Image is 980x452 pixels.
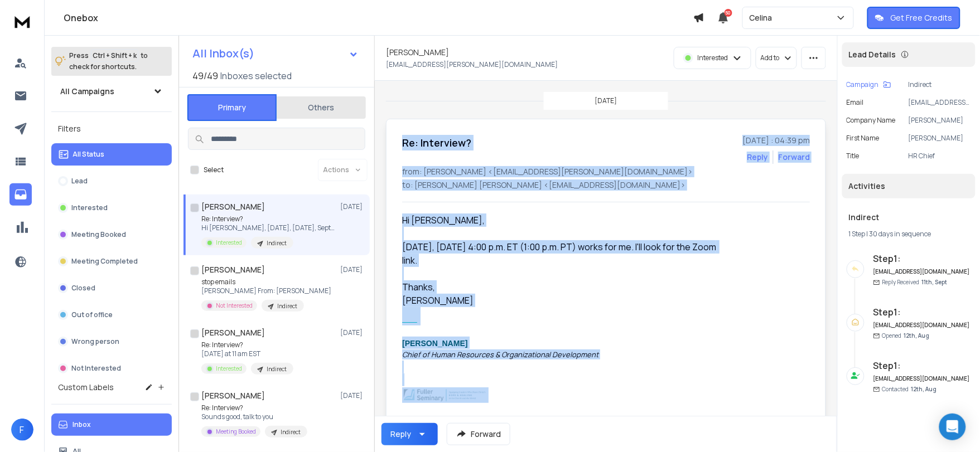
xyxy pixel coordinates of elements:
[201,390,265,401] h1: [PERSON_NAME]
[382,423,438,445] button: Reply
[64,11,693,25] h1: Onebox
[201,349,293,358] p: [DATE] at 11 am EST
[51,223,172,246] button: Meeting Booked
[847,116,896,125] p: Company Name
[725,9,732,17] span: 50
[882,332,930,340] p: Opened
[742,135,810,146] p: [DATE] : 04:39 pm
[340,265,365,274] p: [DATE]
[873,252,971,265] h6: Step 1 :
[220,69,292,82] h3: Inboxes selected
[51,197,172,219] button: Interested
[184,42,368,65] button: All Inbox(s)
[201,278,331,286] p: stop emails
[201,201,265,212] h1: [PERSON_NAME]
[882,278,948,286] p: Reply Received
[216,239,242,247] p: Interested
[11,11,33,32] img: logo
[911,385,937,393] span: 12th, Aug
[91,49,138,62] span: Ctrl + Shift + k
[842,174,976,198] div: Activities
[192,69,218,82] span: 49 / 49
[192,48,254,59] h1: All Inbox(s)
[386,60,558,69] p: [EMAIL_ADDRESS][PERSON_NAME][DOMAIN_NAME]
[847,134,880,143] p: First Name
[69,50,148,72] p: Press to check for shortcuts.
[909,80,971,89] p: Indirect
[873,321,971,329] h6: [EMAIL_ADDRESS][DOMAIN_NAME]
[58,382,114,393] h3: Custom Labels
[698,54,728,62] p: Interested
[870,229,931,239] span: 30 days in sequence
[267,365,287,373] p: Indirect
[51,143,172,166] button: All Status
[51,250,172,273] button: Meeting Completed
[71,337,119,346] p: Wrong person
[909,152,971,161] p: HR Chief
[201,404,307,412] p: Re: Interview?
[402,294,728,307] div: [PERSON_NAME]
[216,302,253,310] p: Not Interested
[51,304,172,326] button: Out of office
[216,364,242,373] p: Interested
[71,203,108,212] p: Interested
[849,230,969,239] div: |
[51,170,172,192] button: Lead
[71,284,95,293] p: Closed
[51,121,172,137] h3: Filters
[201,286,331,295] p: [PERSON_NAME] From: [PERSON_NAME]
[281,428,301,436] p: Indirect
[340,328,365,337] p: [DATE]
[11,419,33,441] button: F
[340,391,365,400] p: [DATE]
[402,349,598,359] i: Chief of Human Resources & Organizational Development
[390,429,411,440] div: Reply
[873,305,971,319] h6: Step 1 :
[201,327,265,338] h1: [PERSON_NAME]
[187,94,277,121] button: Primary
[51,357,172,380] button: Not Interested
[201,341,293,349] p: Re: Interview?
[71,177,88,186] p: Lead
[747,152,768,163] button: Reply
[849,49,896,60] p: Lead Details
[847,98,864,107] p: Email
[402,166,810,177] p: from: [PERSON_NAME] <[EMAIL_ADDRESS][PERSON_NAME][DOMAIN_NAME]>
[73,420,91,429] p: Inbox
[904,332,930,339] span: 12th, Aug
[402,339,467,348] span: [PERSON_NAME]
[73,150,104,159] p: All Status
[873,375,971,383] h6: [EMAIL_ADDRESS][DOMAIN_NAME]
[939,414,966,440] div: Open Intercom Messenger
[849,212,969,223] h1: Indirect
[402,240,728,267] div: [DATE], [DATE] 4:00 p.m. ET (1:00 p.m. PT) works for me. I'll look for the Zoom link.
[277,95,366,120] button: Others
[277,302,297,310] p: Indirect
[761,54,780,62] p: Add to
[201,412,307,421] p: Sounds good, talk to you
[386,47,449,58] h1: [PERSON_NAME]
[873,268,971,276] h6: [EMAIL_ADDRESS][DOMAIN_NAME]
[71,310,113,319] p: Out of office
[750,12,777,23] p: Celina
[402,309,417,324] span: __
[867,7,960,29] button: Get Free Credits
[204,166,224,174] label: Select
[60,86,114,97] h1: All Campaigns
[51,80,172,103] button: All Campaigns
[447,423,510,445] button: Forward
[216,427,256,436] p: Meeting Booked
[847,152,860,161] p: title
[267,239,287,247] p: Indirect
[402,213,728,227] div: Hi [PERSON_NAME],
[402,280,728,294] div: Thanks,
[201,223,335,232] p: Hi [PERSON_NAME], [DATE], [DATE], September
[909,98,971,107] p: [EMAIL_ADDRESS][PERSON_NAME][DOMAIN_NAME]
[909,116,971,125] p: [PERSON_NAME]
[922,278,948,286] span: 11th, Sept
[201,264,265,275] h1: [PERSON_NAME]
[71,257,138,266] p: Meeting Completed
